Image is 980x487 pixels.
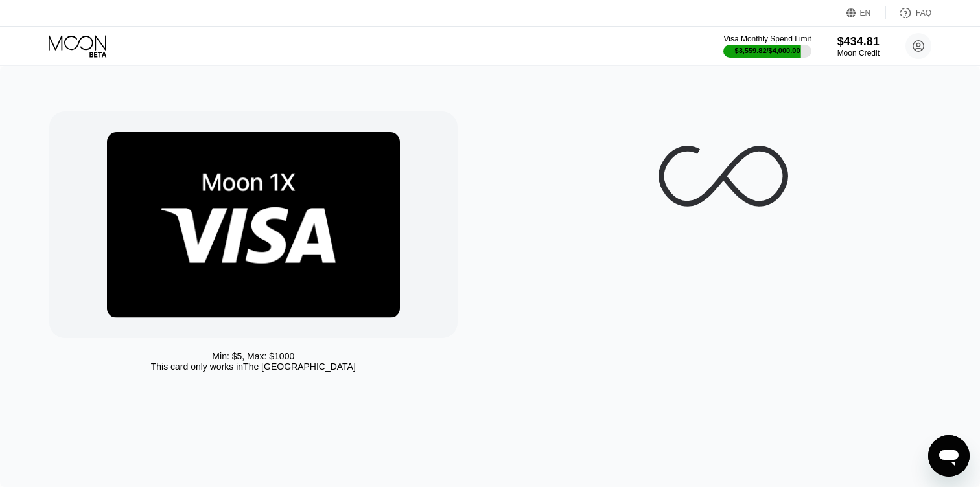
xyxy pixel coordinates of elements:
div: This card only works in The [GEOGRAPHIC_DATA] [151,361,356,372]
div: Moon Credit [837,49,880,58]
div: FAQ [886,6,931,19]
div: $434.81 [837,35,880,49]
div: EN [860,8,871,17]
div: EN [846,6,886,19]
div: FAQ [916,8,931,17]
div: Min: $ 5 , Max: $ 1000 [212,351,294,361]
iframe: Кнопка, открывающая окно обмена сообщениями; идет разговор [928,435,970,477]
div: Visa Monthly Spend Limit$3,559.82/$4,000.00 [723,34,811,58]
div: $434.81Moon Credit [837,35,880,58]
div: Visa Monthly Spend Limit [723,34,811,43]
div: $3,559.82 / $4,000.00 [735,47,800,54]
